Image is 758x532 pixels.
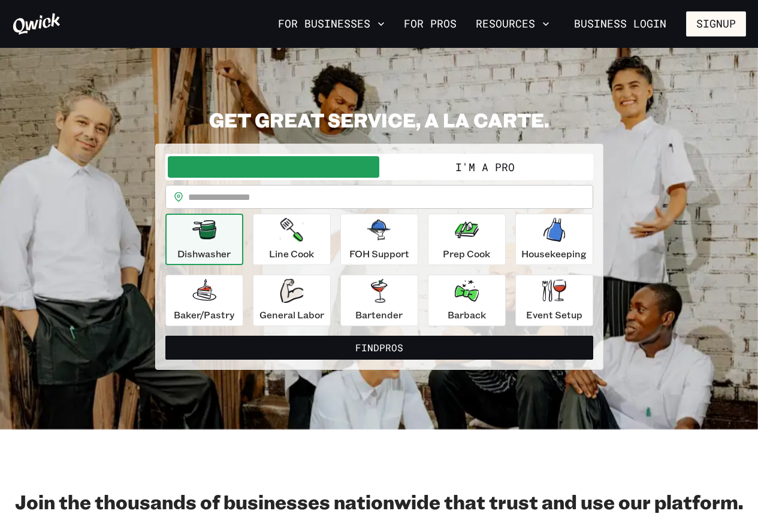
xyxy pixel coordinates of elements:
[165,214,243,265] button: Dishwasher
[165,275,243,326] button: Baker/Pastry
[269,247,314,261] p: Line Cook
[471,14,554,34] button: Resources
[686,11,746,37] button: Signup
[273,14,389,34] button: For Businesses
[379,156,591,178] button: I'm a Pro
[443,247,490,261] p: Prep Cook
[448,308,486,322] p: Barback
[515,214,593,265] button: Housekeeping
[177,247,231,261] p: Dishwasher
[168,156,379,178] button: I'm a Business
[521,247,587,261] p: Housekeeping
[428,214,506,265] button: Prep Cook
[349,247,409,261] p: FOH Support
[340,275,418,326] button: Bartender
[12,490,746,513] h2: Join the thousands of businesses nationwide that trust and use our platform.
[174,308,234,322] p: Baker/Pastry
[340,214,418,265] button: FOH Support
[155,108,603,132] h2: GET GREAT SERVICE, A LA CARTE.
[253,214,331,265] button: Line Cook
[165,336,593,360] button: FindPros
[515,275,593,326] button: Event Setup
[564,11,677,37] a: Business Login
[428,275,506,326] button: Barback
[526,308,582,322] p: Event Setup
[259,308,324,322] p: General Labor
[253,275,331,326] button: General Labor
[355,308,403,322] p: Bartender
[399,14,461,34] a: For Pros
